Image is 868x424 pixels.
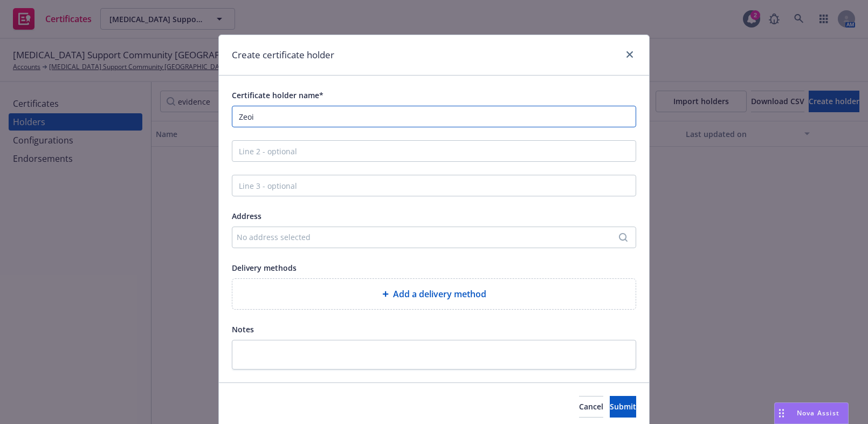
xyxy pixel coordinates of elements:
[232,106,636,127] input: Line 1
[232,90,323,100] span: Certificate holder name*
[579,396,603,418] button: Cancel
[232,140,636,162] input: Line 2 - optional
[619,233,628,242] svg: Search
[775,403,788,423] div: Drag to move
[232,175,636,196] input: Line 3 - optional
[579,401,603,412] span: Cancel
[393,288,486,300] span: Add a delivery method
[232,278,636,310] div: Add a delivery method
[232,263,297,273] span: Delivery methods
[623,48,636,61] a: close
[232,324,254,334] span: Notes
[232,227,636,248] button: No address selected
[610,396,636,418] button: Submit
[797,408,839,418] span: Nova Assist
[610,401,636,412] span: Submit
[774,402,849,424] button: Nova Assist
[232,211,261,221] span: Address
[232,48,334,62] h1: Create certificate holder
[237,231,621,243] div: No address selected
